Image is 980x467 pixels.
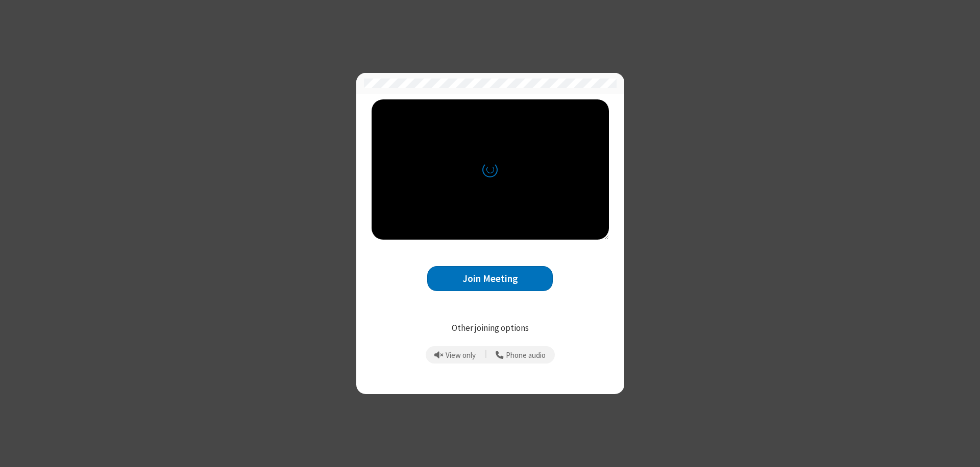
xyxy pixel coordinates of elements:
button: Prevent echo when there is already an active mic and speaker in the room. [431,346,480,364]
span: View only [446,351,476,360]
p: Other joining options [372,322,609,335]
button: Join Meeting [427,266,553,291]
button: Use your phone for mic and speaker while you view the meeting on this device. [492,346,550,364]
span: Phone audio [506,351,546,360]
span: | [485,348,487,362]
